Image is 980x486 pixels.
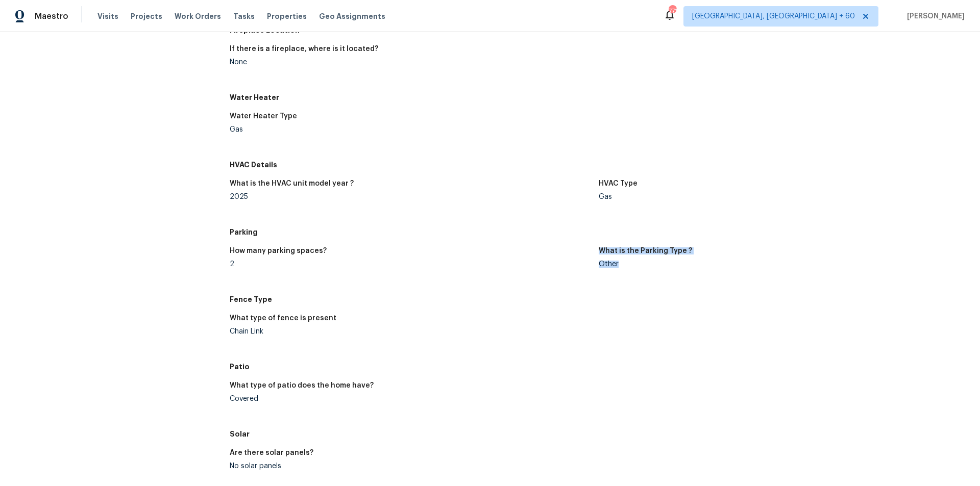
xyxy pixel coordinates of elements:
[230,113,297,120] h5: Water Heater Type
[230,395,591,402] div: Covered
[230,328,591,335] div: Chain Link
[230,126,591,133] div: Gas
[267,11,307,21] span: Properties
[599,247,692,254] h5: What is the Parking Type ?
[230,92,968,103] h5: Water Heater
[175,11,221,21] span: Work Orders
[230,193,591,200] div: 2025
[230,45,378,53] h5: If there is a fireplace, where is it located?
[319,11,385,21] span: Geo Assignments
[230,261,591,268] div: 2
[599,180,638,187] h5: HVAC Type
[131,11,162,21] span: Projects
[230,362,968,372] h5: Patio
[230,315,336,322] h5: What type of fence is present
[669,6,676,16] div: 771
[903,11,965,21] span: [PERSON_NAME]
[230,180,354,187] h5: What is the HVAC unit model year ?
[230,449,313,456] h5: Are there solar panels?
[599,193,960,200] div: Gas
[230,59,591,66] div: None
[230,160,968,170] h5: HVAC Details
[230,247,327,254] h5: How many parking spaces?
[97,11,118,21] span: Visits
[692,11,855,21] span: [GEOGRAPHIC_DATA], [GEOGRAPHIC_DATA] + 60
[599,261,960,268] div: Other
[230,382,374,389] h5: What type of patio does the home have?
[230,294,968,304] h5: Fence Type
[230,429,968,439] h5: Solar
[230,463,591,470] div: No solar panels
[35,11,68,21] span: Maestro
[230,227,968,237] h5: Parking
[233,13,255,20] span: Tasks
